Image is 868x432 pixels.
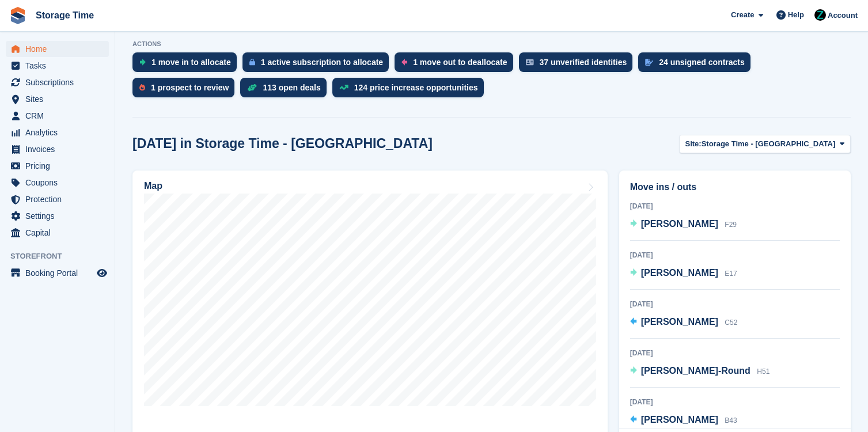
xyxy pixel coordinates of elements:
[630,266,737,281] a: [PERSON_NAME] E17
[339,85,348,90] img: price_increase_opportunities-93ffe204e8149a01c8c9dc8f82e8f89637d9d84a8eef4429ea346261dce0b2c0.svg
[144,181,162,191] h2: Map
[139,84,145,91] img: prospect-51fa495bee0391a8d652442698ab0144808aea92771e9ea1ae160a38d050c398.svg
[132,78,240,103] a: 1 prospect to review
[25,141,94,157] span: Invoices
[6,91,109,107] a: menu
[25,58,94,74] span: Tasks
[630,180,840,194] h2: Move ins / outs
[332,78,490,103] a: 124 price increase opportunities
[6,208,109,224] a: menu
[249,58,255,66] img: active_subscription_to_allocate_icon-d502201f5373d7db506a760aba3b589e785aa758c864c3986d89f69b8ff3...
[659,58,745,67] div: 24 unsigned contracts
[526,59,534,66] img: verify_identity-adf6edd0f0f0b5bbfe63781bf79b02c33cf7c696d77639b501bdc392416b5a36.svg
[25,175,94,191] span: Coupons
[261,58,383,67] div: 1 active subscription to allocate
[240,78,332,103] a: 113 open deals
[641,366,751,376] span: [PERSON_NAME]-Round
[31,6,98,25] a: Storage Time
[540,58,627,67] div: 37 unverified identities
[519,52,639,78] a: 37 unverified identities
[630,299,840,309] div: [DATE]
[151,83,229,92] div: 1 prospect to review
[95,266,109,280] a: Preview store
[788,9,804,21] span: Help
[6,175,109,191] a: menu
[6,141,109,157] a: menu
[132,136,433,151] h2: [DATE] in Storage Time - [GEOGRAPHIC_DATA]
[641,219,718,229] span: [PERSON_NAME]
[25,208,94,224] span: Settings
[645,59,653,66] img: contract_signature_icon-13c848040528278c33f63329250d36e43548de30e8caae1d1a13099fd9432cc5.svg
[630,250,840,260] div: [DATE]
[25,265,94,281] span: Booking Portal
[242,52,395,78] a: 1 active subscription to allocate
[6,124,109,141] a: menu
[139,59,146,66] img: move_ins_to_allocate_icon-fdf77a2bb77ea45bf5b3d319d69a93e2d87916cf1d5bf7949dd705db3b84f3ca.svg
[725,319,737,327] span: C52
[679,135,851,154] button: Site: Storage Time - [GEOGRAPHIC_DATA]
[702,138,836,150] span: Storage Time - [GEOGRAPHIC_DATA]
[630,217,737,232] a: [PERSON_NAME] F29
[6,265,109,281] a: menu
[630,315,738,330] a: [PERSON_NAME] C52
[6,225,109,241] a: menu
[731,9,754,21] span: Create
[9,7,26,24] img: stora-icon-8386f47178a22dfd0bd8f6a31ec36ba5ce8667c1dd55bd0f319d3a0aa187defe.svg
[413,58,507,67] div: 1 move out to deallocate
[814,9,826,21] img: Zain Sarwar
[25,124,94,141] span: Analytics
[132,40,851,48] p: ACTIONS
[151,58,231,67] div: 1 move in to allocate
[25,91,94,107] span: Sites
[247,84,257,92] img: deal-1b604bf984904fb50ccaf53a9ad4b4a5d6e5aea283cecdc64d6e3604feb123c2.svg
[10,251,115,262] span: Storefront
[6,191,109,207] a: menu
[6,108,109,124] a: menu
[630,348,840,358] div: [DATE]
[630,397,840,407] div: [DATE]
[630,201,840,211] div: [DATE]
[630,413,737,428] a: [PERSON_NAME] B43
[25,108,94,124] span: CRM
[6,74,109,90] a: menu
[25,225,94,241] span: Capital
[630,364,770,379] a: [PERSON_NAME]-Round H51
[757,367,770,376] span: H51
[641,317,718,327] span: [PERSON_NAME]
[25,191,94,207] span: Protection
[638,52,756,78] a: 24 unsigned contracts
[6,41,109,57] a: menu
[641,268,718,278] span: [PERSON_NAME]
[6,58,109,74] a: menu
[725,270,737,278] span: E17
[25,74,94,90] span: Subscriptions
[263,83,320,92] div: 113 open deals
[685,138,702,150] span: Site:
[25,158,94,174] span: Pricing
[725,416,737,425] span: B43
[6,158,109,174] a: menu
[132,52,242,78] a: 1 move in to allocate
[725,221,737,229] span: F29
[641,415,718,425] span: [PERSON_NAME]
[25,41,94,57] span: Home
[401,59,407,66] img: move_outs_to_deallocate_icon-f764333ba52eb49d3ac5e1228854f67142a1ed5810a6f6cc68b1a99e826820c5.svg
[395,52,518,78] a: 1 move out to deallocate
[828,10,858,21] span: Account
[354,83,478,92] div: 124 price increase opportunities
